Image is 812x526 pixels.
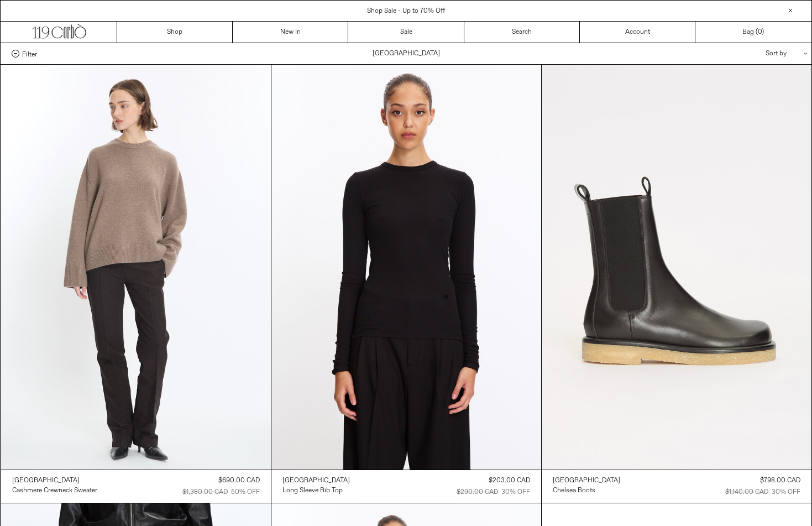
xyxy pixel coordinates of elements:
[457,487,498,497] div: $290.00 CAD
[701,43,800,64] div: Sort by
[231,487,260,497] div: 50% OFF
[695,22,811,43] a: Bag ()
[282,486,350,496] a: Long Sleeve Rib Top
[22,50,37,58] span: Filter
[758,28,762,37] span: 0
[501,487,530,497] div: 30% OFF
[12,486,97,496] a: Cashmere Crewneck Sweater
[282,486,343,496] div: Long Sleeve Rib Top
[117,22,233,43] a: Shop
[233,22,348,43] a: New In
[758,27,764,37] span: )
[760,476,800,486] div: $798.00 CAD
[1,65,271,470] img: Teurn Studios Cashmere Crewneck Sweater
[271,65,541,470] img: Teurn Studios Long Sleeve Rib Top
[580,22,695,43] a: Account
[553,486,620,496] a: Chelsea Boots
[725,487,768,497] div: $1,140.00 CAD
[218,476,260,486] div: $690.00 CAD
[553,476,620,486] a: [GEOGRAPHIC_DATA]
[464,22,580,43] a: Search
[12,476,80,486] div: [GEOGRAPHIC_DATA]
[553,486,595,496] div: Chelsea Boots
[282,476,350,486] a: [GEOGRAPHIC_DATA]
[542,65,811,470] img: Teurn Studios Chelsea Boots
[348,22,464,43] a: Sale
[367,7,445,15] a: Shop Sale - Up to 70% Off
[12,476,97,486] a: [GEOGRAPHIC_DATA]
[12,486,97,496] div: Cashmere Crewneck Sweater
[772,487,800,497] div: 30% OFF
[489,476,530,486] div: $203.00 CAD
[182,487,228,497] div: $1,380.00 CAD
